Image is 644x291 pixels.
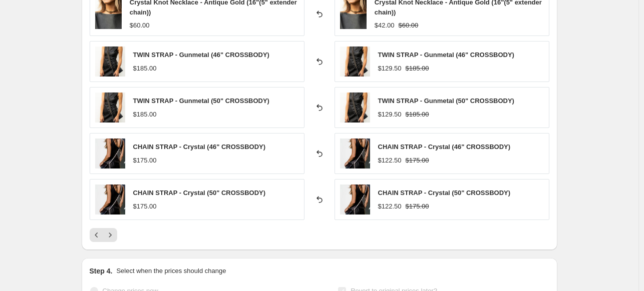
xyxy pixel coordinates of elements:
[130,20,150,30] div: $60.00
[399,20,419,30] strike: $60.00
[340,92,370,122] img: A7409467_80x.jpg
[133,51,269,58] span: TWIN STRAP - Gunmetal (46" CROSSBODY)
[406,155,429,165] strike: $175.00
[378,201,402,211] div: $122.50
[378,143,511,150] span: CHAIN STRAP - Crystal (46" CROSSBODY)
[95,92,125,122] img: A7409467_80x.jpg
[406,201,429,211] strike: $175.00
[90,228,117,242] nav: Pagination
[116,266,226,276] p: Select when the prices should change
[340,46,370,76] img: A7409467_80x.jpg
[375,20,395,30] div: $42.00
[378,189,511,196] span: CHAIN STRAP - Crystal (50" CROSSBODY)
[133,201,157,211] div: $175.00
[95,46,125,76] img: A7409467_80x.jpg
[378,155,402,165] div: $122.50
[340,138,370,168] img: A7401478_80x.jpg
[133,143,266,150] span: CHAIN STRAP - Crystal (46" CROSSBODY)
[378,51,514,58] span: TWIN STRAP - Gunmetal (46" CROSSBODY)
[378,63,402,73] div: $129.50
[133,97,269,104] span: TWIN STRAP - Gunmetal (50" CROSSBODY)
[90,228,104,242] button: Previous
[340,184,370,214] img: A7401478_80x.jpg
[90,266,113,276] h2: Step 4.
[95,138,125,168] img: A7401478_80x.jpg
[103,228,117,242] button: Next
[406,109,429,119] strike: $185.00
[378,109,402,119] div: $129.50
[95,184,125,214] img: A7401478_80x.jpg
[406,63,429,73] strike: $185.00
[133,189,266,196] span: CHAIN STRAP - Crystal (50" CROSSBODY)
[133,155,157,165] div: $175.00
[133,109,157,119] div: $185.00
[378,97,514,104] span: TWIN STRAP - Gunmetal (50" CROSSBODY)
[133,63,157,73] div: $185.00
